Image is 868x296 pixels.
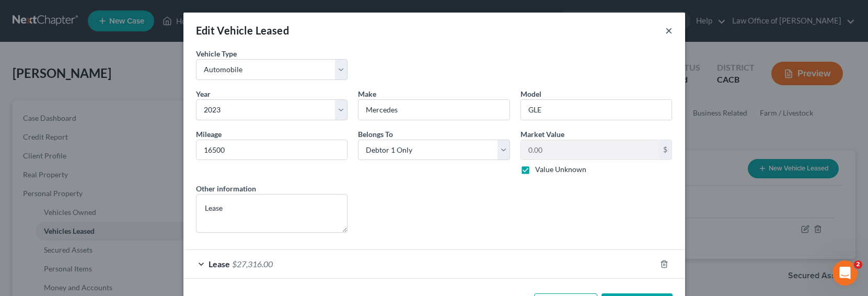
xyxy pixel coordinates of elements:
span: Vehicle Type [196,49,237,58]
label: Other information [196,183,256,194]
span: Belongs To [358,130,393,139]
input: 0.00 [521,140,659,160]
span: $27,316.00 [232,259,273,269]
div: Edit Vehicle Leased [196,23,290,38]
span: Model [520,89,541,98]
span: Make [358,89,376,98]
label: Mileage [196,129,222,140]
button: × [665,24,673,37]
input: ex. Altima [521,100,672,120]
label: Value Unknown [535,164,586,175]
input: -- [196,140,348,160]
div: $ [659,140,672,160]
span: Lease [209,259,230,269]
input: ex. Nissan [358,100,510,120]
span: Year [196,89,211,98]
span: 2 [854,260,862,269]
iframe: Intercom live chat [832,260,858,286]
label: Market Value [520,129,564,140]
